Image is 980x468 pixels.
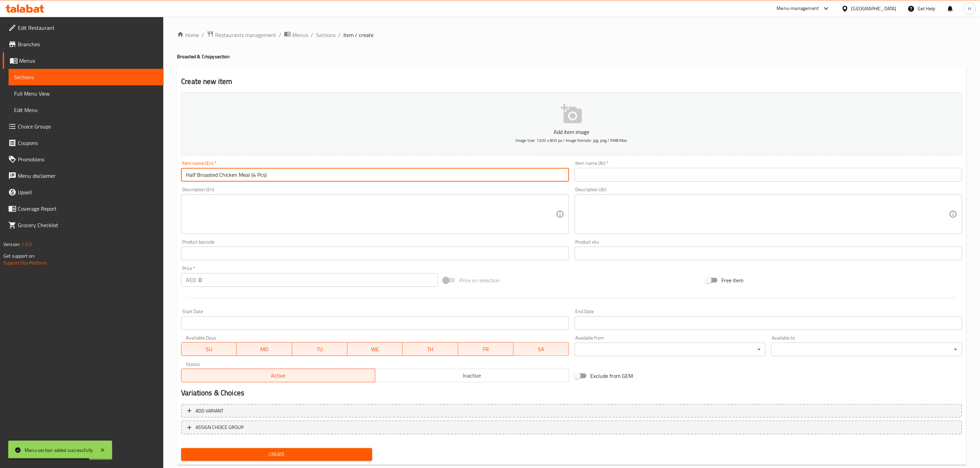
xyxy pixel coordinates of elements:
p: Add item image [192,128,952,136]
span: Edit Menu [14,106,158,114]
span: Coverage Report [18,205,158,213]
span: Sections [14,73,158,81]
span: TU [295,344,345,354]
a: Full Menu View [9,85,164,102]
li: / [202,31,204,39]
button: FR [458,342,513,356]
input: Please enter product barcode [181,247,569,260]
input: Please enter product sku [575,247,962,260]
nav: breadcrumb [177,30,966,39]
span: Edit Restaurant [18,24,158,32]
a: Menus [284,30,308,39]
input: Please enter price [199,273,438,287]
p: AED [186,276,196,284]
div: [GEOGRAPHIC_DATA] [851,5,897,12]
span: Grocery Checklist [18,221,158,229]
span: FR [461,344,511,354]
a: Promotions [3,151,164,168]
span: 1.0.0 [21,240,32,249]
button: Active [181,369,375,382]
button: TU [292,342,347,356]
button: Add item imageImage Size: 1200 x 800 px / Image formats: jpg, png / 5MB Max. [181,93,962,155]
span: Menus [292,31,308,39]
a: Edit Menu [9,102,164,118]
span: Restaurants management [215,31,276,39]
a: Edit Restaurant [3,20,164,36]
h2: Variations & Choices [181,388,962,398]
span: Menus [19,57,158,65]
button: Create [181,448,372,461]
button: MO [237,342,292,356]
button: SU [181,342,237,356]
a: Branches [3,36,164,52]
button: WE [347,342,403,356]
a: Grocery Checklist [3,217,164,233]
a: Choice Groups [3,118,164,135]
span: WE [350,344,400,354]
div: Menu section added successfully [25,446,93,454]
button: ASSIGN CHOICE GROUP [181,420,962,434]
a: Coupons [3,135,164,151]
a: Sections [316,31,335,39]
h4: Broasted & Crispy section [177,53,966,60]
span: Coupons [18,139,158,147]
span: Version: [3,240,20,249]
a: Coverage Report [3,200,164,217]
input: Enter name Ar [575,168,962,182]
span: Branches [18,40,158,48]
span: Create [187,450,367,459]
div: ​ [771,343,962,356]
span: Add variant [196,407,223,415]
span: Get support on: [3,251,35,260]
span: Promotions [18,155,158,163]
span: Upsell [18,188,158,196]
span: TH [405,344,455,354]
input: Enter name En [181,168,569,182]
span: ASSIGN CHOICE GROUP [196,423,244,432]
button: SA [513,342,569,356]
span: Price on selection [459,276,500,284]
span: Full Menu View [14,89,158,98]
button: Add variant [181,404,962,418]
li: / [279,31,281,39]
span: Free item [722,276,744,284]
div: Menu-management [777,4,819,13]
span: SA [516,344,566,354]
span: Inactive [378,371,566,381]
div: ​ [575,343,766,356]
button: Inactive [375,369,569,382]
li: / [311,31,313,39]
button: TH [403,342,458,356]
span: H [968,5,971,12]
span: MO [239,344,289,354]
a: Menus [3,52,164,69]
span: Image Size: 1200 x 800 px / Image formats: jpg, png / 5MB Max. [516,136,628,144]
span: Active [184,371,373,381]
span: Choice Groups [18,122,158,131]
span: item / create [343,31,374,39]
a: Upsell [3,184,164,200]
a: Home [177,31,199,39]
li: / [338,31,341,39]
a: Menu disclaimer [3,168,164,184]
a: Support.OpsPlatform [3,258,47,267]
a: Sections [9,69,164,85]
h2: Create new item [181,76,962,87]
span: SU [184,344,234,354]
a: Restaurants management [207,30,276,39]
span: Menu disclaimer [18,172,158,180]
span: Exclude from GEM [591,372,633,380]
